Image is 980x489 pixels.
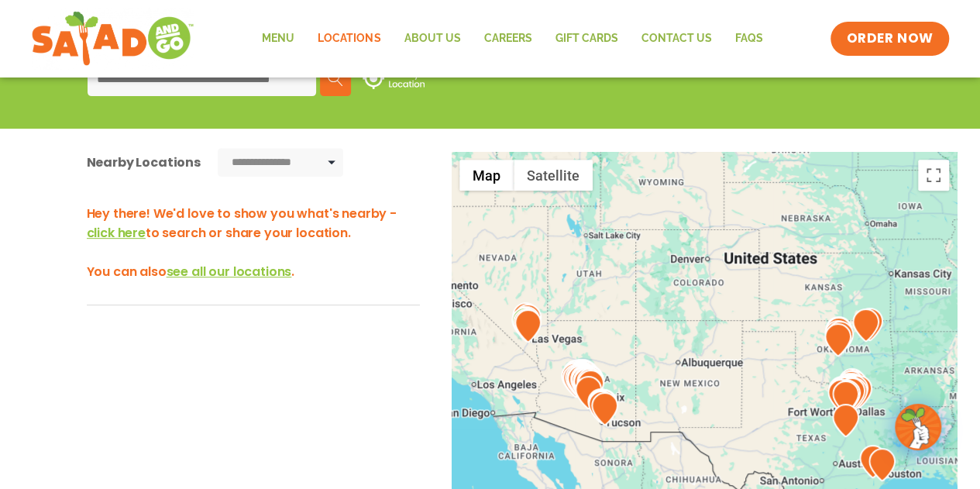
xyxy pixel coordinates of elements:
[250,21,774,57] nav: Menu
[846,29,933,48] span: ORDER NOW
[363,67,425,89] img: use-location.svg
[514,160,593,191] button: Show satellite imagery
[31,8,194,70] img: new-SAG-logo-768×292
[392,21,472,57] a: About Us
[543,21,629,57] a: GIFT CARDS
[830,22,948,56] a: ORDER NOW
[472,21,543,57] a: Careers
[306,21,392,57] a: Locations
[723,21,774,57] a: FAQs
[167,263,292,281] span: see all our locations
[918,160,949,191] button: Toggle fullscreen view
[250,21,306,57] a: Menu
[87,153,201,172] div: Nearby Locations
[87,224,146,242] span: click here
[459,160,514,191] button: Show street map
[328,71,343,86] img: search.svg
[896,405,940,449] img: wpChatIcon
[87,204,420,281] h3: Hey there! We'd love to show you what's nearby - to search or share your location. You can also .
[629,21,723,57] a: Contact Us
